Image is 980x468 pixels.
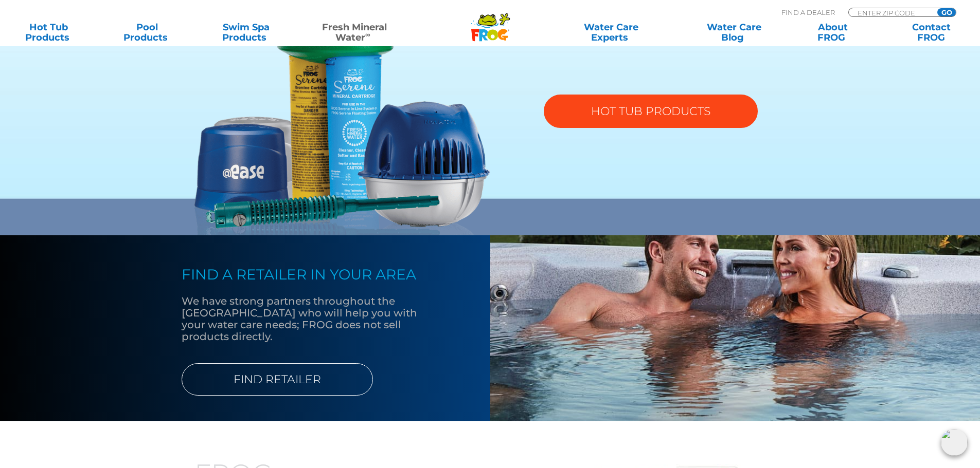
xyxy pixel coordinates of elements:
[182,363,373,396] a: FIND RETAILER
[194,12,490,235] img: fmw-hot-tub-product-v2
[794,22,871,43] a: AboutFROG
[937,8,956,16] input: GO
[544,95,758,128] a: HOT TUB PRODUCTS
[10,22,87,43] a: Hot TubProducts
[182,266,439,283] h4: FIND A RETAILER IN YOUR AREA
[781,8,835,17] p: Find A Dealer
[857,8,926,17] input: Zip Code Form
[306,22,402,43] a: Fresh MineralWater∞
[182,295,439,343] p: We have strong partners throughout the [GEOGRAPHIC_DATA] who will help you with your water care n...
[208,22,284,43] a: Swim SpaProducts
[365,30,370,39] sup: ∞
[109,22,186,43] a: PoolProducts
[941,429,968,456] img: openIcon
[696,22,772,43] a: Water CareBlog
[549,22,673,43] a: Water CareExperts
[893,22,970,43] a: ContactFROG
